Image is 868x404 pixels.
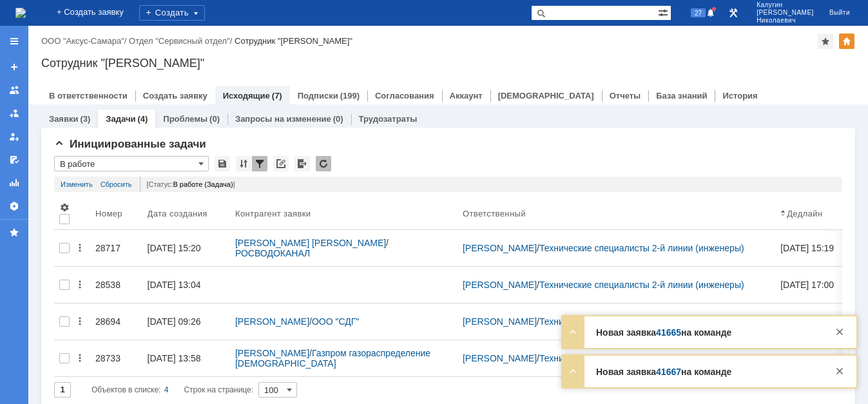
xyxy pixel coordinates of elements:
[458,197,775,230] th: Ответственный
[539,353,744,363] a: Технические специалисты 2-й линии (инженеры)
[780,243,834,253] div: [DATE] 15:19
[463,209,526,218] div: Ответственный
[656,367,681,377] a: 41667
[101,177,132,192] a: Сбросить
[142,309,230,334] a: [DATE] 09:26
[142,235,230,261] a: [DATE] 15:20
[235,348,433,369] a: Газпром газораспределение [DEMOGRAPHIC_DATA]
[142,197,230,230] th: Дата создания
[375,91,434,101] a: Согласования
[775,197,845,230] th: Дедлайн
[95,243,137,253] div: 28717
[223,91,270,101] a: Исходящие
[75,353,85,363] div: Действия
[54,138,206,150] span: Инициированные задачи
[142,345,230,371] a: [DATE] 13:58
[235,209,314,218] div: Контрагент заявки
[90,235,142,261] a: 28717
[359,114,418,124] a: Трудозатраты
[41,36,124,46] a: ООО "Аксус-Самара"
[129,36,230,46] a: Отдел "Сервисный отдел"
[163,114,207,124] a: Проблемы
[4,103,24,124] a: Заявки в моей ответственности
[463,316,537,327] a: [PERSON_NAME]
[463,353,537,363] a: [PERSON_NAME]
[95,353,137,363] div: 28733
[818,34,833,49] div: Добавить в избранное
[95,316,137,327] div: 28694
[235,348,452,369] div: /
[539,280,744,290] a: Технические специалисты 2-й линии (инженеры)
[4,80,24,101] a: Заявки на командах
[148,280,201,290] div: [DATE] 13:04
[41,57,855,70] div: Сотрудник "[PERSON_NAME]"
[41,36,129,46] div: /
[658,6,671,18] span: Расширенный поиск
[49,91,128,101] a: В ответственности
[90,309,142,334] a: 28694
[832,363,847,379] div: Закрыть
[215,156,230,171] div: Сохранить вид
[757,17,814,24] span: Николаевич
[90,197,142,230] th: Номер
[832,324,847,340] div: Закрыть
[164,382,169,398] div: 4
[80,114,90,124] div: (3)
[235,348,309,358] a: [PERSON_NAME]
[463,243,537,253] a: [PERSON_NAME]
[173,180,233,188] span: В работе (Задача)
[463,353,770,363] div: /
[312,316,359,327] a: ООО "СДГ"
[839,34,854,49] div: Изменить домашнюю страницу
[726,5,741,21] a: Перейти в интерфейс администратора
[463,316,770,327] div: /
[143,91,207,101] a: Создать заявку
[61,177,93,192] a: Изменить
[75,316,85,327] div: Действия
[757,9,814,17] span: [PERSON_NAME]
[656,91,707,101] a: База знаний
[691,8,706,17] span: 27
[15,8,26,18] img: logo
[539,243,744,253] a: Технические специалисты 2-й линии (инженеры)
[539,316,744,327] a: Технические специалисты 2-й линии (инженеры)
[49,114,78,124] a: Заявки
[450,91,483,101] a: Аккаунт
[235,36,352,46] div: Сотрудник "[PERSON_NAME]"
[129,36,235,46] div: /
[757,1,814,9] span: Калугин
[298,91,338,101] a: Подписки
[90,272,142,298] a: 28538
[148,316,201,327] div: [DATE] 09:26
[656,327,681,338] a: 41665
[775,235,845,261] a: [DATE] 15:19
[4,196,24,216] a: Настройки
[235,114,331,124] a: Запросы на изменение
[235,238,386,248] a: [PERSON_NAME] [PERSON_NAME]
[333,114,343,124] div: (0)
[498,91,594,101] a: [DEMOGRAPHIC_DATA]
[780,280,834,290] div: [DATE] 17:00
[4,57,24,77] a: Создать заявку
[106,114,135,124] a: Задачи
[294,156,310,171] div: Экспорт списка
[209,114,220,124] div: (0)
[722,91,757,101] a: История
[137,114,148,124] div: (4)
[235,238,452,258] div: /
[236,156,251,171] div: Сортировка...
[4,149,24,170] a: Мои согласования
[235,316,309,327] a: [PERSON_NAME]
[235,248,310,258] a: РОСВОДОКАНАЛ
[463,280,770,290] div: /
[596,327,731,338] strong: Новая заявка на команде
[148,243,201,253] div: [DATE] 15:20
[75,280,85,290] div: Действия
[252,156,267,171] div: Фильтрация...
[565,363,581,379] div: Развернуть
[142,272,230,298] a: [DATE] 13:04
[775,272,845,298] a: [DATE] 17:00
[787,209,822,218] div: Дедлайн
[148,353,201,363] div: [DATE] 13:58
[463,280,537,290] a: [PERSON_NAME]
